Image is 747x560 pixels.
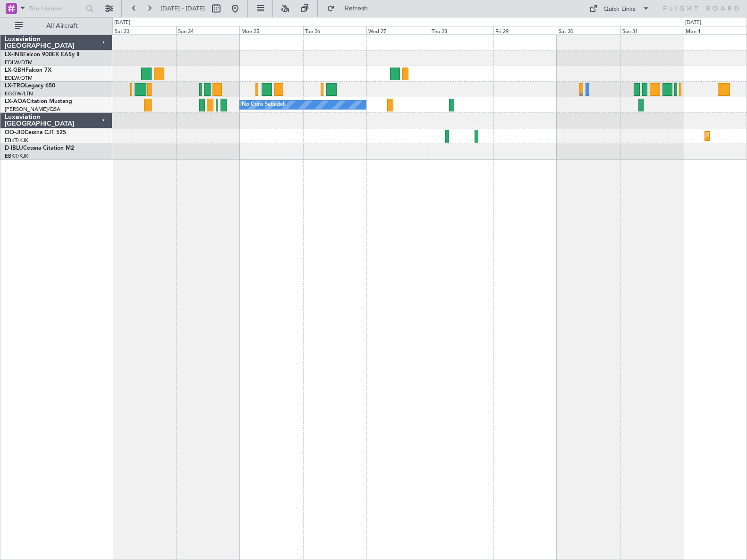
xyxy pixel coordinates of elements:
a: D-IBLUCessna Citation M2 [5,145,74,151]
a: OO-JIDCessna CJ1 525 [5,130,66,136]
div: Fri 29 [493,26,557,34]
div: Tue 26 [303,26,366,34]
button: All Aircraft [10,18,102,34]
span: All Aircraft [25,23,100,29]
span: LX-TRO [5,83,25,89]
a: EDLW/DTM [5,59,33,66]
div: Sun 31 [620,26,684,34]
a: LX-TROLegacy 650 [5,83,55,89]
span: LX-AOA [5,99,26,104]
div: Mon 25 [239,26,303,34]
div: Mon 1 [684,26,747,34]
div: Thu 28 [430,26,493,34]
div: Sat 23 [113,26,176,34]
span: LX-INB [5,52,23,58]
input: Trip Number [29,1,83,16]
div: [DATE] [114,19,130,27]
button: Quick Links [585,1,654,16]
a: LX-AOACitation Mustang [5,99,72,104]
div: [DATE] [685,19,701,27]
div: Sun 24 [176,26,239,34]
span: OO-JID [5,130,25,136]
div: Wed 27 [366,26,430,34]
span: Refresh [337,5,376,12]
a: LX-GBHFalcon 7X [5,68,51,73]
a: EDLW/DTM [5,75,33,82]
div: Quick Links [603,5,636,14]
span: D-IBLU [5,145,23,151]
button: Refresh [323,1,379,16]
a: EGGW/LTN [5,90,33,97]
span: LX-GBH [5,68,25,73]
a: LX-INBFalcon 900EX EASy II [5,52,79,58]
span: [DATE] - [DATE] [161,4,205,13]
a: [PERSON_NAME]/QSA [5,106,60,113]
a: EBKT/KJK [5,137,28,144]
div: Sat 30 [557,26,620,34]
a: EBKT/KJK [5,153,28,160]
div: No Crew Sabadell [242,98,286,112]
